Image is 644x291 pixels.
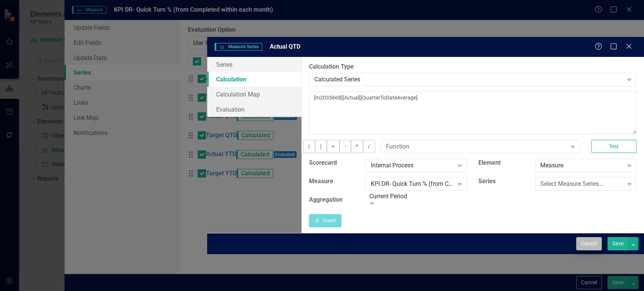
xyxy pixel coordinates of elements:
label: Scorecard [309,159,337,167]
a: Calculation Map [207,87,301,102]
a: Evaluation [207,102,301,117]
div: KPI DR- Quick Turn % (from Completed within each month) [370,180,453,188]
label: Measure [309,177,333,186]
button: Save [607,237,629,250]
button: Cancel [576,237,602,250]
button: - [340,140,351,153]
div: Current Period [369,192,467,201]
label: Element [478,159,501,167]
label: Series [478,177,496,186]
a: Calculation [207,72,301,87]
textarea: [m2035668][Actual][QuarterToDateAverage] [309,91,636,134]
div: Calculated Series [314,75,623,84]
button: Test [591,140,636,153]
div: Select Measure Series... [540,180,623,188]
div: Measure [540,161,623,170]
label: Aggregation [309,196,343,204]
button: ) [315,140,327,153]
button: ( [303,140,315,153]
span: Measure Series [215,43,262,51]
span: Actual QTD [270,43,300,50]
label: Calculation Type [309,63,636,71]
button: + [327,140,340,153]
div: Internal Process [370,161,453,170]
div: Function [386,142,567,151]
button: / [363,140,375,153]
button: Insert [309,214,341,227]
a: Series [207,57,301,72]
